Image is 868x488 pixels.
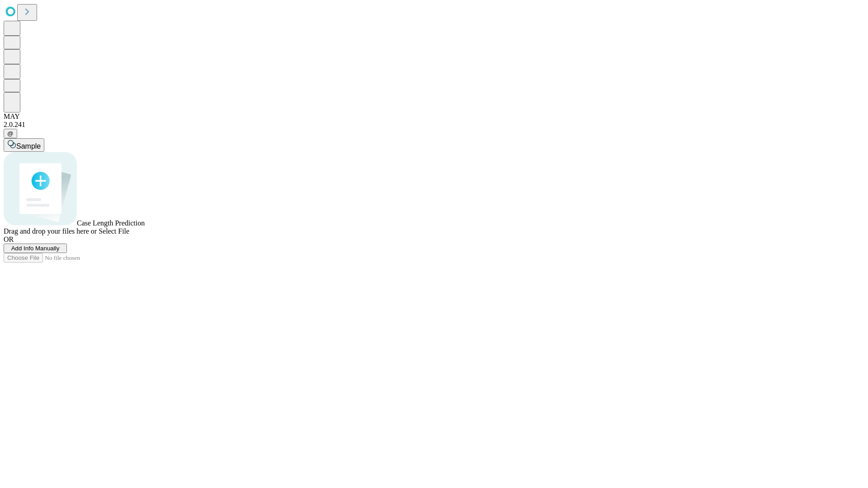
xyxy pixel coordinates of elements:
button: Sample [4,138,44,152]
div: 2.0.241 [4,121,864,129]
span: Drag and drop your files here or [4,227,97,235]
span: OR [4,235,14,243]
div: MAY [4,113,864,121]
button: @ [4,129,17,138]
span: Case Length Prediction [77,219,145,227]
span: Add Info Manually [11,245,60,252]
span: Sample [16,142,41,150]
button: Add Info Manually [4,244,67,253]
span: Select File [99,227,129,235]
span: @ [7,130,14,137]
